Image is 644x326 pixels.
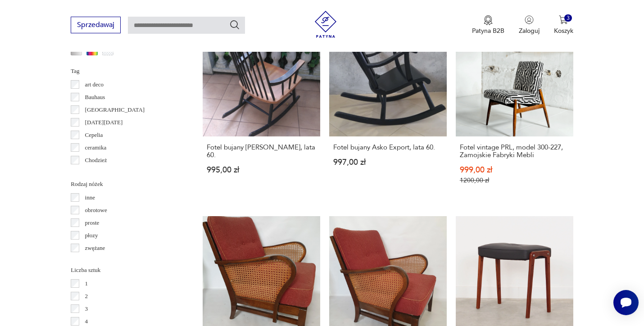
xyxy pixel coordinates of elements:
[85,243,105,253] p: zwężane
[472,15,504,35] button: Patyna B2B
[460,177,569,184] p: 1200,00 zł
[85,291,88,301] p: 2
[85,143,107,153] p: ceramika
[554,27,573,35] p: Koszyk
[85,80,104,90] p: art deco
[613,290,639,315] iframe: Smartsupp widget button
[85,304,88,314] p: 3
[519,15,540,35] button: Zaloguj
[85,130,103,140] p: Cepelia
[85,231,98,240] p: płozy
[333,144,443,151] h3: Fotel bujany Asko Export, lata 60.
[229,19,240,30] button: Szukaj
[525,15,534,24] img: Ikonka użytkownika
[85,193,95,203] p: inne
[71,23,121,29] a: Sprzedawaj
[85,205,107,215] p: obrotowe
[85,218,100,228] p: proste
[203,19,320,202] a: KlasykFotel bujany Ilmara Tapiovaary, lata 60.Fotel bujany [PERSON_NAME], lata 60.995,00 zł
[519,27,540,35] p: Zaloguj
[207,144,316,159] h3: Fotel bujany [PERSON_NAME], lata 60.
[460,144,569,159] h3: Fotel vintage PRL, model 300-227, Zamojskie Fabryki Mebli
[460,166,569,174] p: 999,00 zł
[554,15,573,35] button: 3Koszyk
[472,27,504,35] p: Patyna B2B
[71,265,181,275] p: Liczba sztuk
[71,17,121,33] button: Sprzedawaj
[329,19,447,202] a: Fotel bujany Asko Export, lata 60.Fotel bujany Asko Export, lata 60.997,00 zł
[71,66,181,76] p: Tag
[85,92,105,102] p: Bauhaus
[85,279,88,289] p: 1
[559,15,568,24] img: Ikona koszyka
[484,15,493,25] img: Ikona medalu
[333,158,443,166] p: 997,00 zł
[472,15,504,35] a: Ikona medaluPatyna B2B
[564,14,572,22] div: 3
[85,155,107,165] p: Chodzież
[71,179,181,189] p: Rodzaj nóżek
[312,11,339,38] img: Patyna - sklep z meblami i dekoracjami vintage
[456,19,573,202] a: SaleKlasykFotel vintage PRL, model 300-227, Zamojskie Fabryki MebliFotel vintage PRL, model 300-2...
[85,168,107,178] p: Ćmielów
[85,105,145,115] p: [GEOGRAPHIC_DATA]
[207,166,316,174] p: 995,00 zł
[85,118,123,127] p: [DATE][DATE]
